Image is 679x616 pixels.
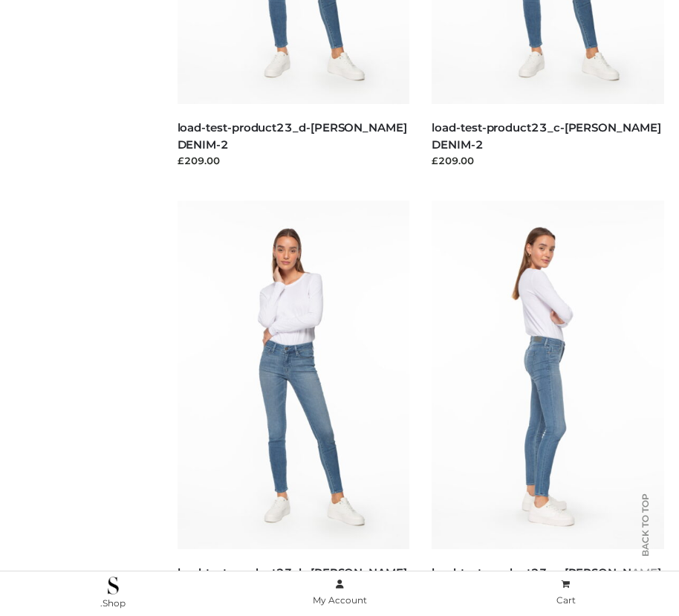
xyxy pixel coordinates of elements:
[627,519,664,557] span: Back to top
[432,565,660,597] a: load-test-product23_a-[PERSON_NAME] DENIM-2
[178,153,410,168] div: £209.00
[556,594,576,606] span: Cart
[227,576,453,609] a: My Account
[108,577,119,594] img: .Shop
[100,597,126,609] span: .Shop
[432,120,660,152] a: load-test-product23_c-[PERSON_NAME] DENIM-2
[178,565,407,597] a: load-test-product23_b-[PERSON_NAME] DENIM-2
[452,576,679,609] a: Cart
[432,153,664,168] div: £209.00
[313,594,367,606] span: My Account
[178,120,407,152] a: load-test-product23_d-[PERSON_NAME] DENIM-2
